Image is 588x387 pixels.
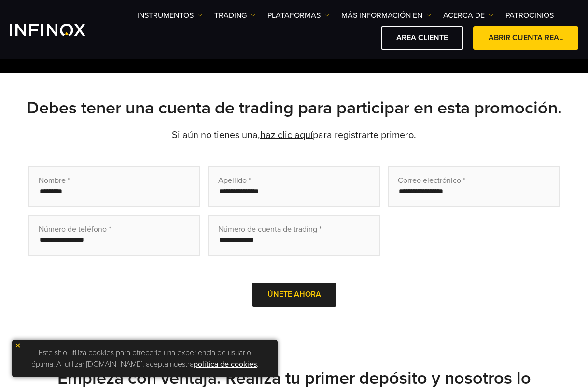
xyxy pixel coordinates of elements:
p: Si aún no tienes una, para registrarte primero. [10,128,578,142]
a: AREA CLIENTE [381,26,463,50]
strong: Debes tener una cuenta de trading para participar en esta promoción. [27,97,562,118]
p: Este sitio utiliza cookies para ofrecerle una experiencia de usuario óptima. Al utilizar [DOMAIN_... [17,345,273,373]
a: política de cookies [194,359,257,369]
a: haz clic aquí [260,129,313,141]
a: Más información en [341,10,431,21]
button: Únete ahora [252,283,336,306]
a: INFINOX Logo [10,24,108,36]
img: yellow close icon [14,342,21,349]
a: ABRIR CUENTA REAL [473,26,578,50]
a: ACERCA DE [443,10,493,21]
a: Instrumentos [137,10,202,21]
span: Únete ahora [267,290,321,299]
a: TRADING [214,10,255,21]
a: Patrocinios [505,10,554,21]
a: PLATAFORMAS [267,10,329,21]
